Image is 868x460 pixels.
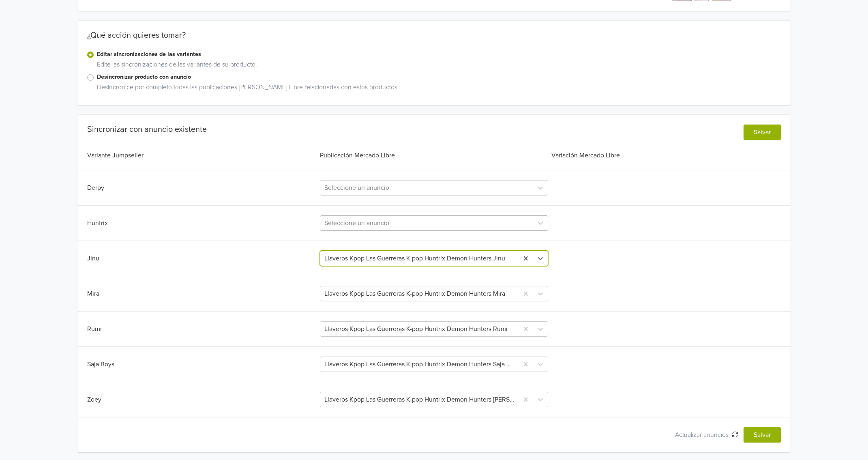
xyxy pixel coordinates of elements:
[744,427,781,443] button: Salvar
[87,395,318,404] div: Zoey
[87,359,318,369] div: Saja Boys
[87,183,318,193] div: Derpy
[97,73,781,82] label: Desincronizar producto con anuncio
[97,50,781,59] label: Editar sincronizaciones de las variantes
[670,427,744,443] button: Actualizar anuncios
[94,82,781,95] div: Desincronice por completo todas las publicaciones [PERSON_NAME] Libre relacionadas con estos prod...
[94,60,781,73] div: Edite las sincronizaciones de las variantes de su producto.
[675,431,732,439] span: Actualizar anuncios
[318,150,549,160] div: Publicación Mercado Libre
[87,125,207,134] div: Sincronizar con anuncio existente
[87,254,318,263] div: Jinu
[550,150,781,160] div: Variación Mercado Libre
[77,30,791,50] div: ¿Qué acción quieres tomar?
[87,218,318,228] div: Huntrix
[87,289,318,299] div: Mira
[87,150,318,160] div: Variante Jumpseller
[87,324,318,334] div: Rumi
[744,125,781,140] button: Salvar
